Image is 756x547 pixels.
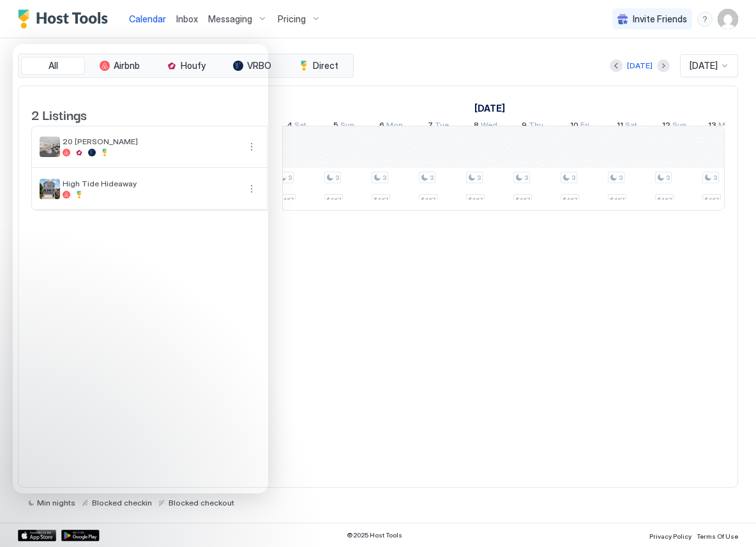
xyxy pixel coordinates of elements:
span: Calendar [129,13,166,24]
span: [DATE] [690,60,718,71]
span: 3 [666,174,670,182]
span: 3 [524,174,528,182]
span: Mon [386,120,403,133]
span: Min nights [37,498,75,507]
span: 13 [708,120,716,133]
span: 12 [662,120,670,133]
span: $467 [326,196,341,204]
a: October 5, 2025 [330,117,358,136]
a: October 12, 2025 [659,117,690,136]
span: $467 [421,196,435,204]
span: $467 [374,196,388,204]
span: Tue [435,120,449,133]
span: 3 [335,174,339,182]
span: Inbox [176,13,198,24]
span: $467 [563,196,577,204]
span: 3 [382,174,386,182]
button: Direct [287,57,351,75]
span: Sun [672,120,686,133]
span: Invite Friends [633,13,687,25]
a: Privacy Policy [649,528,692,542]
span: Thu [529,120,543,133]
span: 3 [571,174,575,182]
a: October 13, 2025 [705,117,738,136]
iframe: Intercom live chat [13,504,43,534]
span: © 2025 Host Tools [347,531,402,539]
span: Wed [481,120,497,133]
div: menu [697,11,713,27]
span: Privacy Policy [649,532,692,540]
a: Terms Of Use [697,528,738,542]
span: 11 [617,120,623,133]
span: 10 [570,120,578,133]
span: Terms Of Use [697,532,738,540]
span: Blocked checkin [92,498,152,507]
span: Mon [718,120,735,133]
div: User profile [718,9,738,29]
span: 9 [522,120,527,133]
span: Messaging [208,13,252,25]
a: October 8, 2025 [471,117,501,136]
a: October 7, 2025 [425,117,452,136]
a: October 9, 2025 [518,117,547,136]
div: [DATE] [627,60,653,71]
span: Sat [294,120,306,133]
span: Sat [625,120,637,133]
span: 3 [713,174,717,182]
button: [DATE] [625,58,654,73]
a: Host Tools Logo [18,10,114,29]
span: 6 [379,120,384,133]
span: $467 [657,196,672,204]
span: 7 [428,120,433,133]
a: Google Play Store [61,530,100,541]
span: $467 [515,196,530,204]
iframe: Intercom live chat [13,44,268,493]
a: October 1, 2025 [471,99,508,117]
span: 3 [477,174,481,182]
a: App Store [18,530,56,541]
a: October 10, 2025 [567,117,593,136]
span: Fri [580,120,589,133]
a: Inbox [176,12,198,26]
span: $467 [610,196,624,204]
button: Next month [657,59,670,72]
span: 5 [333,120,338,133]
a: October 11, 2025 [614,117,640,136]
span: 3 [619,174,623,182]
span: 4 [287,120,292,133]
span: Pricing [278,13,306,25]
a: Calendar [129,12,166,26]
span: $467 [704,196,719,204]
span: $467 [468,196,483,204]
span: Blocked checkout [169,498,234,507]
a: October 4, 2025 [283,117,310,136]
span: 8 [474,120,479,133]
span: 3 [430,174,434,182]
span: Sun [340,120,354,133]
span: $467 [279,196,294,204]
a: October 6, 2025 [376,117,406,136]
span: Direct [313,60,338,71]
button: Previous month [610,59,623,72]
span: 3 [288,174,292,182]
